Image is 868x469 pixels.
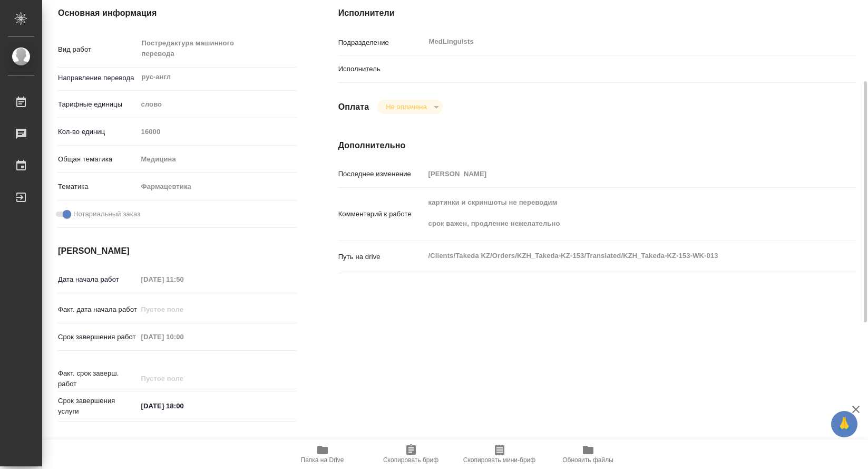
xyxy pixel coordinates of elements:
[367,439,455,469] button: Скопировать бриф
[278,439,367,469] button: Папка на Drive
[58,7,296,20] h4: Основная информация
[338,101,369,113] h4: Оплата
[383,102,430,111] button: Не оплачена
[58,127,138,137] p: Кол-во единиц
[138,398,230,414] input: ✎ Введи что-нибудь
[58,274,138,285] p: Дата начала работ
[425,247,813,265] textarea: /Clients/Takeda KZ/Orders/KZH_Takeda-KZ-153/Translated/KZH_Takeda-KZ-153-WK-013
[58,99,138,110] p: Тарифные единицы
[58,245,296,257] h4: [PERSON_NAME]
[58,181,138,192] p: Тематика
[58,73,138,83] p: Направление перевода
[58,304,138,315] p: Факт. дата начала работ
[338,64,425,74] p: Исполнитель
[455,439,544,469] button: Скопировать мини-бриф
[831,411,857,437] button: 🙏
[562,456,613,464] span: Обновить файлы
[138,124,296,139] input: Пустое поле
[383,456,438,464] span: Скопировать бриф
[338,37,425,48] p: Подразделение
[301,456,344,464] span: Папка на Drive
[338,252,425,262] p: Путь на drive
[425,166,813,181] input: Пустое поле
[544,439,632,469] button: Обновить файлы
[58,332,138,342] p: Срок завершения работ
[138,302,230,317] input: Пустое поле
[138,329,230,344] input: Пустое поле
[377,100,442,114] div: Не оплачена
[138,150,296,168] div: Медицина
[835,413,853,435] span: 🙏
[138,272,230,287] input: Пустое поле
[58,368,138,389] p: Факт. срок заверш. работ
[58,44,138,55] p: Вид работ
[73,209,140,219] span: Нотариальный заказ
[338,7,856,20] h4: Исполнители
[138,95,296,113] div: слово
[58,396,138,417] p: Срок завершения услуги
[338,139,856,152] h4: Дополнительно
[463,456,535,464] span: Скопировать мини-бриф
[138,178,296,196] div: Фармацевтика
[425,194,813,233] textarea: картинки и скриншоты не переводим срок важен, продление нежелательно
[58,154,138,165] p: Общая тематика
[338,169,425,179] p: Последнее изменение
[138,371,230,386] input: Пустое поле
[338,209,425,219] p: Комментарий к работе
